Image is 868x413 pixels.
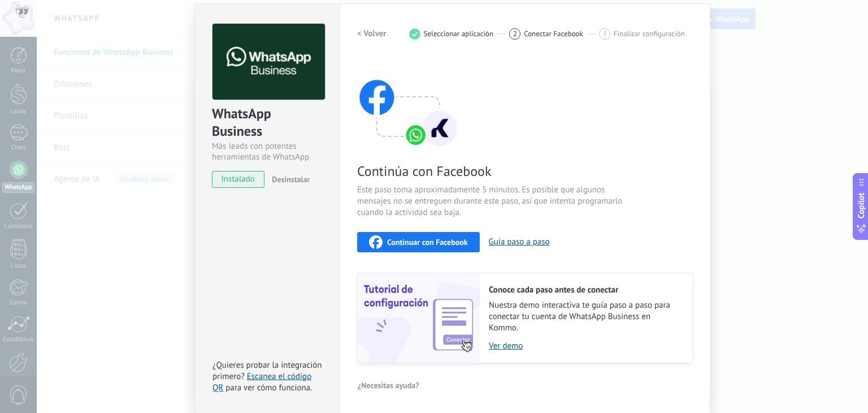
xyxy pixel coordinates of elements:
[602,29,606,38] span: 3
[357,162,626,180] span: Continúa con Facebook
[358,381,419,389] span: ¿Necesitas ayuda?
[489,285,681,295] h2: Conoce cada paso antes de conectar
[357,58,459,148] img: connect with facebook
[357,232,480,252] button: Continuar con Facebook
[424,29,494,38] span: Seleccionar aplicación
[489,341,681,351] a: Ver demo
[357,28,387,39] h2: < Volver
[524,29,583,38] span: Conectar Facebook
[225,382,312,393] span: para ver cómo funciona.
[387,238,468,246] span: Continuar con Facebook
[272,174,310,184] span: Desinstalar
[212,171,264,188] span: instalado
[856,193,867,219] span: Copilot
[212,360,322,382] span: ¿Quieres probar la integración primero?
[357,24,387,44] button: < Volver
[357,184,626,218] span: Este paso toma aproximadamente 5 minutos. Es posible que algunos mensajes no se entreguen durante...
[513,29,517,38] span: 2
[212,141,323,162] div: Más leads con potentes herramientas de WhatsApp
[614,29,685,38] span: Finalizar configuración
[357,377,420,394] button: ¿Necesitas ayuda?
[489,300,681,334] span: Nuestra demo interactiva te guía paso a paso para conectar tu cuenta de WhatsApp Business en Kommo.
[489,236,550,247] button: Guía paso a paso
[212,105,323,141] div: WhatsApp Business
[212,371,311,393] a: Escanea el código QR
[212,24,325,100] img: logo_main.png
[267,171,310,188] button: Desinstalar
